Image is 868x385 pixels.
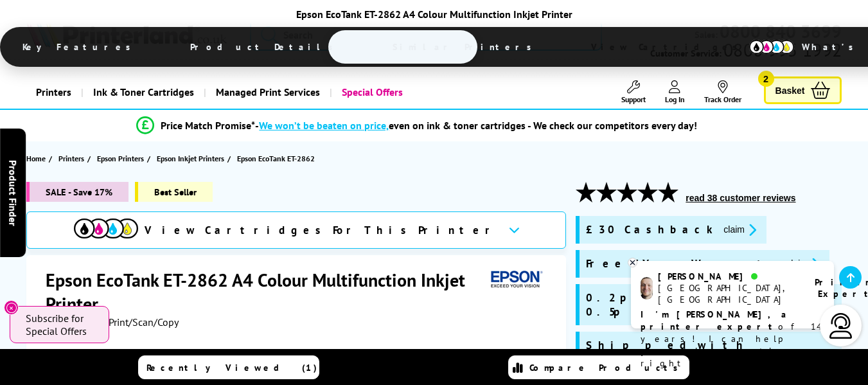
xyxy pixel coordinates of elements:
[641,277,653,300] img: ashley-livechat.png
[157,152,224,165] span: Epson Inkjet Printers
[26,182,128,202] span: SALE - Save 17%
[621,80,646,104] a: Support
[641,309,790,332] b: I'm [PERSON_NAME], a printer expert
[97,152,144,165] span: Epson Printers
[586,256,776,271] span: Free 5 Year Warranty
[529,362,685,373] span: Compare Products
[146,362,317,373] span: Recently Viewed (1)
[138,355,319,379] a: Recently Viewed (1)
[4,300,19,315] button: Close
[572,30,768,64] span: View Cartridges
[586,222,713,237] span: £30 Cashback
[658,271,799,282] div: [PERSON_NAME]
[6,114,828,137] li: modal_Promise
[58,152,87,165] a: Printers
[93,76,194,109] span: Ink & Toner Cartridges
[749,40,794,54] img: cmyk-icon.svg
[161,119,255,132] span: Price Match Promise*
[81,76,204,109] a: Ink & Toner Cartridges
[58,152,84,165] span: Printers
[157,152,227,165] a: Epson Inkjet Printers
[255,119,697,132] div: - even on ink & toner cartridges - We check our competitors every day!
[171,31,359,62] span: Product Details
[586,291,835,319] span: 0.2p per Mono Page, 0.5p per Colour Page*
[586,338,795,381] span: Shipped with 3.6K Black & 6.5K CMY Inks*
[259,119,389,132] span: We won’t be beaten on price,
[508,355,689,379] a: Compare Products
[658,282,799,305] div: [GEOGRAPHIC_DATA], [GEOGRAPHIC_DATA]
[26,76,81,109] a: Printers
[764,76,842,104] a: Basket 2
[828,313,854,339] img: user-headset-light.svg
[26,152,46,165] span: Home
[46,268,486,316] h1: Epson EcoTank ET-2862 A4 Colour Multifunction Inkjet Printer
[775,82,805,99] span: Basket
[6,159,19,226] span: Product Finder
[758,71,774,87] span: 2
[145,223,498,237] span: View Cartridges For This Printer
[135,182,213,202] span: Best Seller
[237,152,315,165] span: Epson EcoTank ET-2862
[641,309,824,370] p: of 14 years! I can help you choose the right product
[330,76,412,109] a: Special Offers
[486,268,545,292] img: Epson
[97,152,147,165] a: Epson Printers
[783,256,823,271] button: promo-description
[204,76,330,109] a: Managed Print Services
[665,94,685,104] span: Log In
[720,222,760,237] button: promo-description
[26,152,49,165] a: Home
[682,192,799,204] button: read 38 customer reviews
[26,312,96,337] span: Subscribe for Special Offers
[3,31,157,62] span: Key Features
[704,80,741,104] a: Track Order
[373,31,558,62] span: Similar Printers
[621,94,646,104] span: Support
[74,219,138,238] img: View Cartridges
[665,80,685,104] a: Log In
[103,316,179,328] span: | Print/Scan/Copy
[237,152,318,165] a: Epson EcoTank ET-2862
